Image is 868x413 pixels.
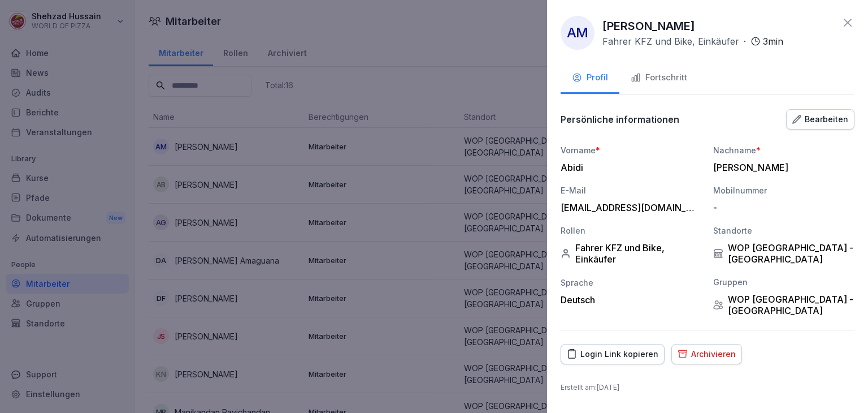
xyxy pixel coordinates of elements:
[713,184,854,196] div: Mobilnummer
[671,344,742,364] button: Archivieren
[561,144,702,156] div: Vorname
[713,276,854,288] div: Gruppen
[713,202,849,213] div: -
[561,114,679,125] p: Persönliche informationen
[792,113,848,126] div: Bearbeiten
[713,225,854,236] div: Standorte
[561,162,696,173] div: Abidi
[786,109,854,130] button: Bearbeiten
[561,16,594,50] div: AM
[561,63,619,94] button: Profil
[561,277,702,289] div: Sprache
[561,184,702,196] div: E-Mail
[561,242,702,265] div: Fahrer KFZ und Bike, Einkäufer
[631,71,687,84] div: Fortschritt
[713,242,854,265] div: WOP [GEOGRAPHIC_DATA] - [GEOGRAPHIC_DATA]
[561,225,702,236] div: Rollen
[602,35,783,48] div: ·
[572,71,608,84] div: Profil
[561,382,854,393] p: Erstellt am : [DATE]
[678,348,736,360] div: Archivieren
[567,348,658,360] div: Login Link kopieren
[713,294,854,316] div: WOP [GEOGRAPHIC_DATA] - [GEOGRAPHIC_DATA]
[619,63,698,94] button: Fortschritt
[561,344,665,364] button: Login Link kopieren
[602,35,739,48] p: Fahrer KFZ und Bike, Einkäufer
[763,35,783,48] p: 3 min
[713,162,849,173] div: [PERSON_NAME]
[561,294,702,306] div: Deutsch
[602,18,695,35] p: [PERSON_NAME]
[561,202,696,213] div: [EMAIL_ADDRESS][DOMAIN_NAME]
[713,144,854,156] div: Nachname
